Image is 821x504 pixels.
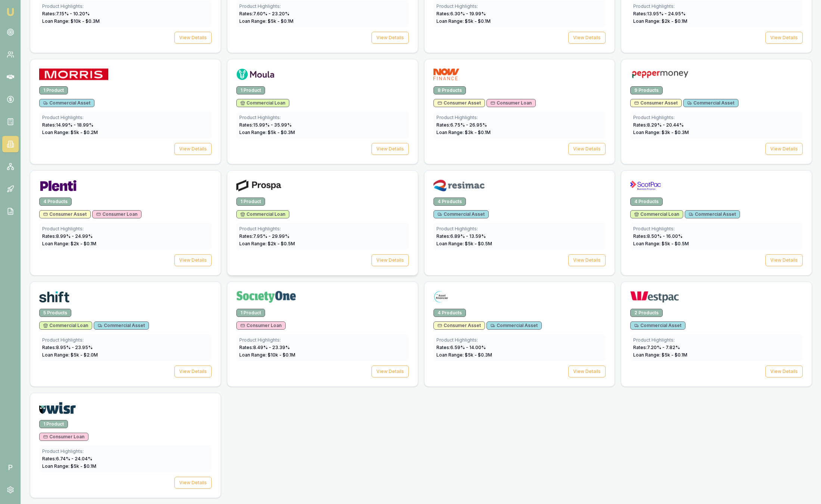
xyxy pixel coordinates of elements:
[436,115,603,121] div: Product Highlights:
[239,233,289,239] span: Rates: 7.95 % - 29.99 %
[227,59,418,164] a: Moula logo1 ProductCommercial LoanProduct Highlights:Rates:15.99% - 35.99%Loan Range: $5k - $0.3M...
[765,32,803,44] button: View Details
[42,18,100,24] span: Loan Range: $ 10 k - $ 0.3 M
[438,323,481,329] span: Consumer Asset
[765,365,803,377] button: View Details
[174,477,212,489] button: View Details
[240,211,285,217] span: Commercial Loan
[436,122,487,128] span: Rates: 6.75 % - 26.95 %
[633,130,689,135] span: Loan Range: $ 3 k - $ 0.3 M
[39,86,68,94] div: 1 Product
[633,122,684,128] span: Rates: 8.29 % - 20.44 %
[42,456,92,461] span: Rates: 6.74 % - 24.04 %
[42,241,96,246] span: Loan Range: $ 2 k - $ 0.1 M
[39,197,72,206] div: 4 Products
[633,241,689,246] span: Loan Range: $ 5 k - $ 0.5 M
[227,170,418,276] a: Prospa logo1 ProductCommercial LoanProduct Highlights:Rates:7.95% - 29.99%Loan Range: $2k - $0.5M...
[174,254,212,266] button: View Details
[633,18,687,24] span: Loan Range: $ 2 k - $ 0.1 M
[436,345,486,350] span: Rates: 6.59 % - 14.00 %
[433,309,466,317] div: 4 Products
[30,170,221,276] a: Plenti logo4 ProductsConsumer AssetConsumer LoanProduct Highlights:Rates:8.99% - 24.99%Loan Range...
[424,170,615,276] a: Resimac logo4 ProductsCommercial AssetProduct Highlights:Rates:6.89% - 13.59%Loan Range: $5k - $0...
[424,281,615,387] a: The Asset Financier logo4 ProductsConsumer AssetCommercial AssetProduct Highlights:Rates:6.59% - ...
[236,68,274,80] img: Moula logo
[236,197,265,206] div: 1 Product
[42,130,98,135] span: Loan Range: $ 5 k - $ 0.2 M
[239,241,295,246] span: Loan Range: $ 2 k - $ 0.5 M
[39,309,71,317] div: 5 Products
[687,100,734,106] span: Commercial Asset
[630,197,663,206] div: 4 Products
[42,122,93,128] span: Rates: 14.99 % - 18.99 %
[633,337,800,343] div: Product Highlights:
[239,352,295,358] span: Loan Range: $ 10 k - $ 0.1 M
[630,291,679,303] img: Westpac logo
[634,100,678,106] span: Consumer Asset
[436,226,603,232] div: Product Highlights:
[436,233,486,239] span: Rates: 6.89 % - 13.59 %
[621,281,812,387] a: Westpac logo2 ProductsCommercial AssetProduct Highlights:Rates:7.20% - 7.82%Loan Range: $5k - $0....
[633,115,800,121] div: Product Highlights:
[436,337,603,343] div: Product Highlights:
[633,3,800,9] div: Product Highlights:
[633,226,800,232] div: Product Highlights:
[433,180,485,192] img: Resimac logo
[568,32,606,44] button: View Details
[239,115,406,121] div: Product Highlights:
[239,226,406,232] div: Product Highlights:
[630,68,690,80] img: Pepper Money logo
[371,254,409,266] button: View Details
[42,115,209,121] div: Product Highlights:
[236,86,265,94] div: 1 Product
[239,3,406,9] div: Product Highlights:
[39,291,69,303] img: Shift logo
[765,254,803,266] button: View Details
[433,68,460,80] img: NOW Finance logo
[240,100,285,106] span: Commercial Loan
[236,309,265,317] div: 1 Product
[6,7,15,16] img: emu-icon-u.png
[42,448,209,454] div: Product Highlights:
[630,180,660,192] img: ScotPac logo
[433,197,466,206] div: 4 Products
[436,18,491,24] span: Loan Range: $ 5 k - $ 0.1 M
[438,211,485,217] span: Commercial Asset
[43,211,87,217] span: Consumer Asset
[240,323,282,329] span: Consumer Loan
[43,434,84,440] span: Consumer Loan
[568,365,606,377] button: View Details
[371,365,409,377] button: View Details
[236,180,281,192] img: Prospa logo
[43,100,90,106] span: Commercial Asset
[42,226,209,232] div: Product Highlights:
[227,281,418,387] a: Society One logo1 ProductConsumer LoanProduct Highlights:Rates:8.49% - 23.39%Loan Range: $10k - $...
[239,130,295,135] span: Loan Range: $ 5 k - $ 0.3 M
[42,337,209,343] div: Product Highlights:
[765,143,803,155] button: View Details
[371,143,409,155] button: View Details
[39,68,108,80] img: Morris Finance logo
[633,233,682,239] span: Rates: 8.50 % - 16.00 %
[42,233,93,239] span: Rates: 8.99 % - 24.99 %
[239,18,293,24] span: Loan Range: $ 5 k - $ 0.1 M
[39,420,68,428] div: 1 Product
[239,337,406,343] div: Product Highlights:
[433,86,466,94] div: 8 Products
[30,281,221,387] a: Shift logo5 ProductsCommercial LoanCommercial AssetProduct Highlights:Rates:8.95% - 23.95%Loan Ra...
[30,59,221,164] a: Morris Finance logo1 ProductCommercial AssetProduct Highlights:Rates:14.99% - 18.99%Loan Range: $...
[39,402,76,414] img: WISR logo
[174,365,212,377] button: View Details
[436,241,492,246] span: Loan Range: $ 5 k - $ 0.5 M
[630,309,663,317] div: 2 Products
[433,291,449,303] img: The Asset Financier logo
[436,352,492,358] span: Loan Range: $ 5 k - $ 0.3 M
[633,352,687,358] span: Loan Range: $ 5 k - $ 0.1 M
[568,254,606,266] button: View Details
[42,3,209,9] div: Product Highlights:
[491,323,538,329] span: Commercial Asset
[633,11,685,16] span: Rates: 13.95 % - 24.95 %
[436,11,486,16] span: Rates: 6.30 % - 19.99 %
[239,11,289,16] span: Rates: 7.60 % - 23.20 %
[43,323,88,329] span: Commercial Loan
